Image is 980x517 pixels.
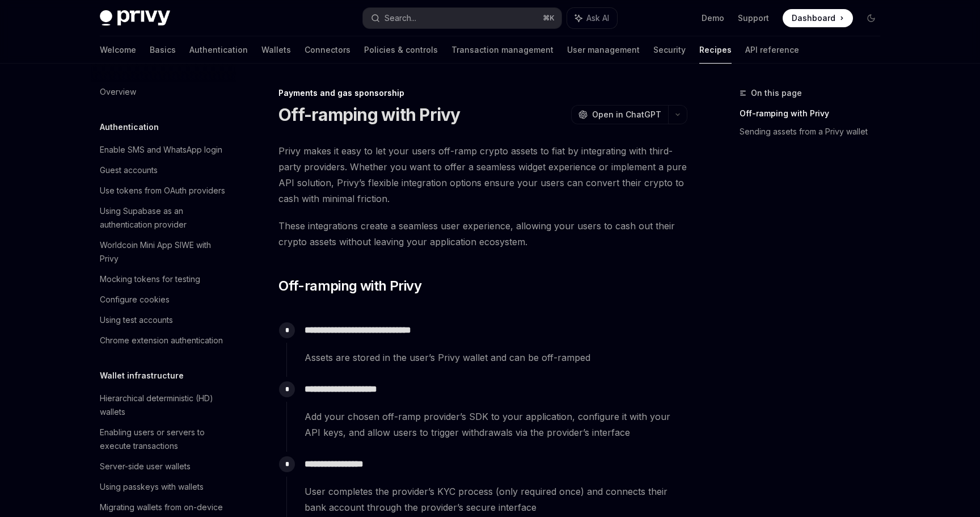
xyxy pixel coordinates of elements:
[189,36,248,64] a: Authentication
[100,313,173,327] div: Using test accounts
[150,36,176,64] a: Basics
[586,12,609,24] span: Ask AI
[100,163,158,177] div: Guest accounts
[91,289,236,310] a: Configure cookies
[100,143,222,157] div: Enable SMS and WhatsApp login
[862,9,880,27] button: Toggle dark mode
[278,87,687,99] div: Payments and gas sponsorship
[100,10,170,26] img: dark logo
[261,36,291,64] a: Wallets
[278,104,461,125] h1: Off-ramping with Privy
[100,120,159,134] h5: Authentication
[91,422,236,456] a: Enabling users or servers to execute transactions
[305,36,350,64] a: Connectors
[100,460,191,473] div: Server-side user wallets
[91,456,236,477] a: Server-side user wallets
[100,272,200,286] div: Mocking tokens for testing
[91,235,236,269] a: Worldcoin Mini App SIWE with Privy
[91,310,236,330] a: Using test accounts
[91,160,236,180] a: Guest accounts
[100,369,184,383] h5: Wallet infrastructure
[100,184,225,197] div: Use tokens from OAuth providers
[567,8,617,28] button: Ask AI
[278,277,421,295] span: Off-ramping with Privy
[364,36,438,64] a: Policies & controls
[100,204,229,232] div: Using Supabase as an authentication provider
[702,12,724,24] a: Demo
[91,330,236,351] a: Chrome extension authentication
[567,36,640,64] a: User management
[91,477,236,497] a: Using passkeys with wallets
[100,392,229,419] div: Hierarchical deterministic (HD) wallets
[653,36,686,64] a: Security
[100,480,204,494] div: Using passkeys with wallets
[783,9,853,27] a: Dashboard
[100,334,223,347] div: Chrome extension authentication
[451,36,554,64] a: Transaction management
[699,36,732,64] a: Recipes
[100,426,229,453] div: Enabling users or servers to execute transactions
[100,238,229,266] div: Worldcoin Mini App SIWE with Privy
[745,36,799,64] a: API reference
[91,140,236,160] a: Enable SMS and WhatsApp login
[751,86,802,100] span: On this page
[278,143,687,207] span: Privy makes it easy to let your users off-ramp crypto assets to fiat by integrating with third-pa...
[91,180,236,201] a: Use tokens from OAuth providers
[100,36,136,64] a: Welcome
[571,105,668,124] button: Open in ChatGPT
[592,109,661,120] span: Open in ChatGPT
[91,201,236,235] a: Using Supabase as an authentication provider
[363,8,561,28] button: Search...⌘K
[385,11,416,25] div: Search...
[278,218,687,250] span: These integrations create a seamless user experience, allowing your users to cash out their crypt...
[91,82,236,102] a: Overview
[100,85,136,99] div: Overview
[792,12,835,24] span: Dashboard
[740,104,889,123] a: Off-ramping with Privy
[543,14,555,23] span: ⌘ K
[305,409,687,440] span: Add your chosen off-ramp provider’s SDK to your application, configure it with your API keys, and...
[91,269,236,289] a: Mocking tokens for testing
[305,484,687,515] span: User completes the provider’s KYC process (only required once) and connects their bank account th...
[100,293,170,306] div: Configure cookies
[740,123,889,141] a: Sending assets from a Privy wallet
[305,350,687,365] span: Assets are stored in the user’s Privy wallet and can be off-ramped
[91,388,236,422] a: Hierarchical deterministic (HD) wallets
[738,12,769,24] a: Support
